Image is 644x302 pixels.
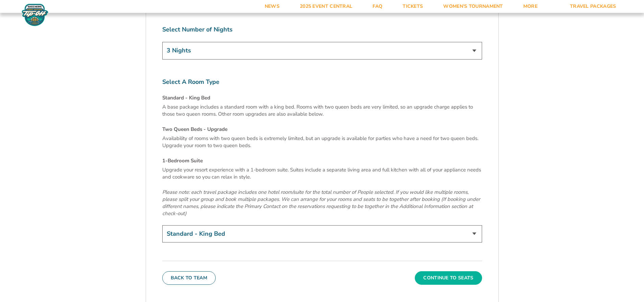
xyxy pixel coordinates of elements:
button: Continue To Seats [415,271,482,285]
h4: Two Queen Beds - Upgrade [162,126,482,133]
h4: 1-Bedroom Suite [162,157,482,164]
label: Select A Room Type [162,78,482,86]
p: Availability of rooms with two queen beds is extremely limited, but an upgrade is available for p... [162,135,482,149]
p: Upgrade your resort experience with a 1-bedroom suite. Suites include a separate living area and ... [162,166,482,181]
h4: Standard - King Bed [162,94,482,101]
button: Back To Team [162,271,216,285]
img: Fort Myers Tip-Off [20,3,50,26]
p: A base package includes a standard room with a king bed. Rooms with two queen beds are very limit... [162,103,482,118]
em: Please note: each travel package includes one hotel room/suite for the total number of People sel... [162,189,480,217]
label: Select Number of Nights [162,25,482,34]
